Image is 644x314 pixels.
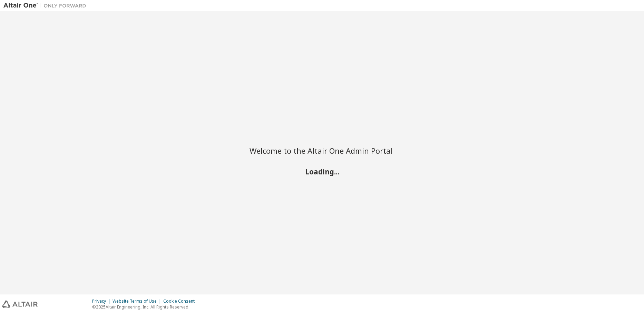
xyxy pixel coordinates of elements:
[92,304,199,310] p: © 2025 Altair Engineering, Inc. All Rights Reserved.
[250,167,394,176] h2: Loading...
[113,298,163,304] div: Website Terms of Use
[2,301,38,308] img: altair_logo.svg
[250,146,394,155] h2: Welcome to the Altair One Admin Portal
[3,2,90,9] img: Altair One
[163,298,199,304] div: Cookie Consent
[92,298,113,304] div: Privacy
